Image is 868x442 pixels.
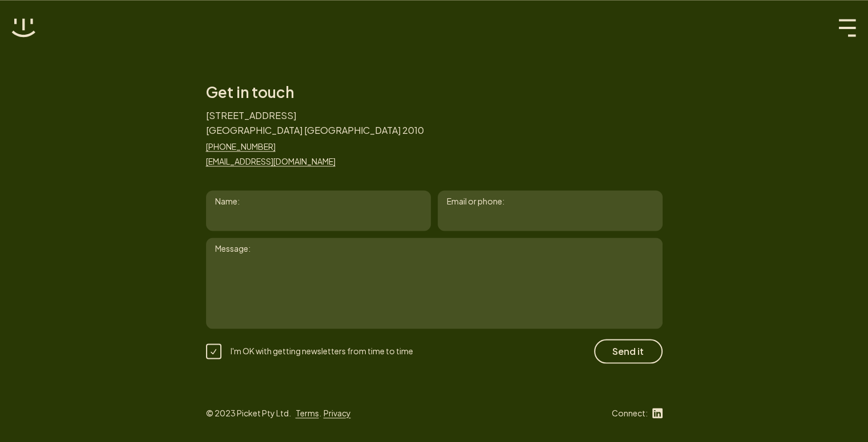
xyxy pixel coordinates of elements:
label: Message: [206,238,663,259]
label: Email or phone: [447,195,504,207]
span: I'm OK with getting newsletters from time to time [231,346,413,356]
a: [EMAIL_ADDRESS][DOMAIN_NAME] [206,155,424,167]
a: [PHONE_NUMBER] [206,140,424,153]
h2: Get in touch [206,83,424,101]
a: Terms [296,408,319,418]
label: Name: [215,195,240,207]
div: . [296,407,358,419]
p: Connect: [612,407,648,419]
button: Send it [594,339,663,363]
p: [STREET_ADDRESS] [GEOGRAPHIC_DATA] [GEOGRAPHIC_DATA] 2010 [206,108,424,138]
a: Privacy [324,408,351,418]
p: © 2023 Picket Pty Ltd. [206,407,291,419]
